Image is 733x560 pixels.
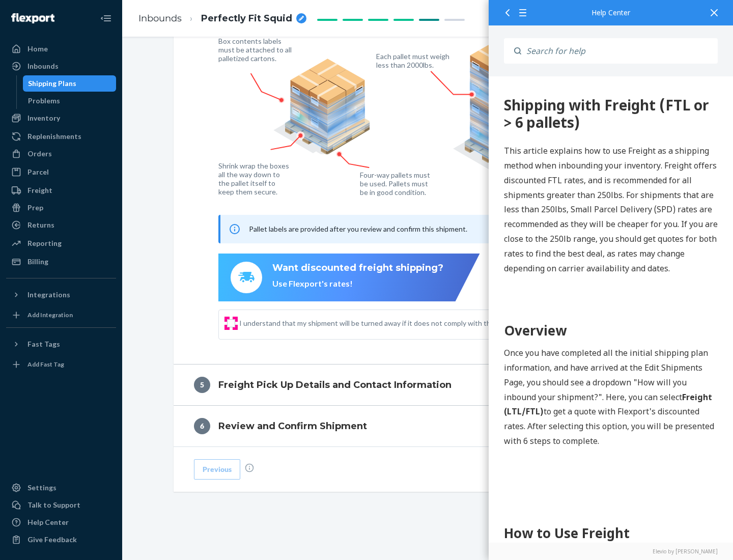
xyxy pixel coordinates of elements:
[28,96,60,106] div: Problems
[27,500,80,510] div: Talk to Support
[6,217,116,233] a: Returns
[6,110,116,126] a: Inventory
[174,406,683,446] button: 6Review and Confirm Shipment
[11,13,54,23] img: Flexport logo
[130,4,315,34] ol: breadcrumbs
[15,244,229,264] h1: Overview
[239,318,629,328] span: I understand that my shipment will be turned away if it does not comply with the above guidelines.
[6,480,116,496] a: Settings
[27,113,60,123] div: Inventory
[27,517,69,527] div: Help Center
[6,58,116,74] a: Inbounds
[504,548,718,555] a: Elevio by [PERSON_NAME]
[6,128,116,145] a: Replenishments
[27,167,49,177] div: Parcel
[521,38,718,64] input: Search
[27,339,60,349] div: Fast Tags
[218,161,291,196] figcaption: Shrink wrap the boxes all the way down to the pallet itself to keep them secure.
[138,13,182,24] a: Inbounds
[27,535,77,545] div: Give Feedback
[376,52,452,69] figcaption: Each pallet must weigh less than 2000lbs.
[6,336,116,352] button: Fast Tags
[504,9,718,16] div: Help Center
[272,278,443,290] div: Use Flexport's rates!
[194,459,240,480] button: Previous
[27,290,70,300] div: Integrations
[6,497,116,513] button: Talk to Support
[28,78,76,89] div: Shipping Plans
[23,93,117,109] a: Problems
[27,360,64,369] div: Add Fast Tag
[6,514,116,530] a: Help Center
[27,131,81,142] div: Replenishments
[27,238,62,248] div: Reporting
[27,61,59,71] div: Inbounds
[218,37,294,63] figcaption: Box contents labels must be attached to all palletized cartons.
[227,319,235,327] input: I understand that my shipment will be turned away if it does not comply with the above guidelines.
[27,203,43,213] div: Prep
[96,8,116,29] button: Close Navigation
[174,365,683,405] button: 5Freight Pick Up Details and Contact Information
[6,531,116,548] button: Give Feedback
[27,257,48,267] div: Billing
[6,235,116,251] a: Reporting
[15,477,229,495] h2: Step 1: Boxes and Labels
[27,483,57,493] div: Settings
[27,311,73,319] div: Add Integration
[15,20,229,54] div: 360 Shipping with Freight (FTL or > 6 pallets)
[6,287,116,303] button: Integrations
[218,419,367,433] h4: Review and Confirm Shipment
[6,164,116,180] a: Parcel
[360,171,431,197] figcaption: Four-way pallets must be used. Pallets must be in good condition.
[6,200,116,216] a: Prep
[249,225,467,233] span: Pallet labels are provided after you review and confirm this shipment.
[6,254,116,270] a: Billing
[15,67,229,199] p: This article explains how to use Freight as a shipping method when inbounding your inventory. Fre...
[218,378,452,391] h4: Freight Pick Up Details and Contact Information
[6,41,116,57] a: Home
[6,307,116,323] a: Add Integration
[27,44,48,54] div: Home
[27,220,54,230] div: Returns
[6,146,116,162] a: Orders
[24,7,45,16] span: Chat
[201,12,292,25] span: Perfectly Fit Squid
[27,185,52,195] div: Freight
[27,149,52,159] div: Orders
[15,269,229,372] p: Once you have completed all the initial shipping plan information, and have arrived at the Edit S...
[23,75,117,92] a: Shipping Plans
[15,447,229,467] h1: How to Use Freight
[194,377,210,393] div: 5
[194,418,210,434] div: 6
[6,182,116,199] a: Freight
[6,356,116,373] a: Add Fast Tag
[272,262,443,275] div: Want discounted freight shipping?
